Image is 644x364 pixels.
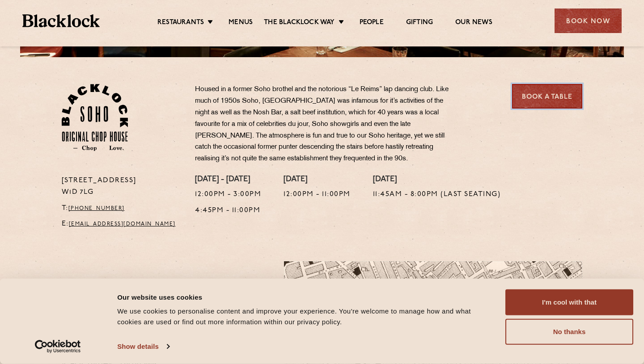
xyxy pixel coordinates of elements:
[229,18,253,28] a: Menus
[284,175,351,185] h4: [DATE]
[117,340,169,353] a: Show details
[555,8,622,33] div: Book Now
[22,14,100,27] img: BL_Textured_Logo-footer-cropped.svg
[195,189,261,201] p: 12:00pm - 3:00pm
[360,18,384,28] a: People
[117,292,495,302] div: Our website uses cookies
[19,340,97,353] a: Usercentrics Cookiebot - opens in a new window
[62,218,182,230] p: E:
[62,203,182,214] p: T:
[505,319,633,345] button: No thanks
[284,189,351,201] p: 12:00pm - 11:00pm
[373,175,501,185] h4: [DATE]
[406,18,433,28] a: Gifting
[195,205,261,217] p: 4:45pm - 11:00pm
[62,175,182,198] p: [STREET_ADDRESS] W1D 7LG
[68,206,125,211] a: [PHONE_NUMBER]
[117,306,495,327] div: We use cookies to personalise content and improve your experience. You're welcome to manage how a...
[373,189,501,201] p: 11:45am - 8:00pm (Last seating)
[69,222,176,227] a: [EMAIL_ADDRESS][DOMAIN_NAME]
[195,84,459,165] p: Housed in a former Soho brothel and the notorious “Le Reims” lap dancing club. Like much of 1950s...
[512,84,582,109] a: Book a Table
[62,84,128,151] img: Soho-stamp-default.svg
[455,18,492,28] a: Our News
[157,18,204,28] a: Restaurants
[505,289,633,315] button: I'm cool with that
[264,18,335,28] a: The Blacklock Way
[195,175,261,185] h4: [DATE] - [DATE]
